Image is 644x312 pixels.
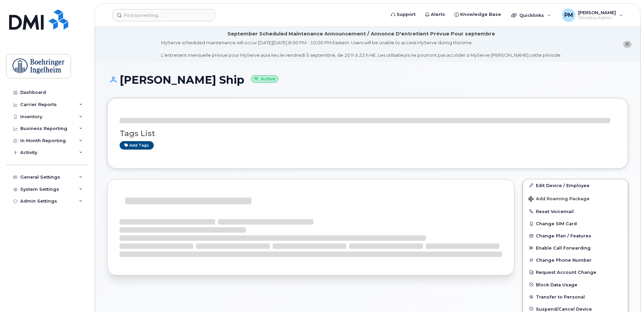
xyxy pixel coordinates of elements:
[251,75,278,83] small: Active
[523,191,628,205] button: Add Roaming Package
[523,254,628,266] button: Change Phone Number
[120,129,616,138] h3: Tags List
[523,266,628,278] button: Request Account Change
[528,196,590,203] span: Add Roaming Package
[107,74,628,86] h1: [PERSON_NAME] Ship
[523,205,628,217] button: Reset Voicemail
[523,217,628,230] button: Change SIM Card
[523,279,628,291] button: Block Data Usage
[523,242,628,254] button: Enable Call Forwarding
[536,306,592,311] span: Suspend/Cancel Device
[536,233,591,238] span: Change Plan / Features
[623,41,631,48] button: close notification
[523,230,628,242] button: Change Plan / Features
[120,141,154,150] a: Add tags
[227,30,495,37] div: September Scheduled Maintenance Announcement / Annonce D'entretient Prévue Pour septembre
[523,179,628,191] a: Edit Device / Employee
[536,245,591,251] span: Enable Call Forwarding
[523,291,628,303] button: Transfer to Personal
[161,40,562,58] div: MyServe scheduled maintenance will occur [DATE][DATE] 8:00 PM - 10:00 PM Eastern. Users will be u...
